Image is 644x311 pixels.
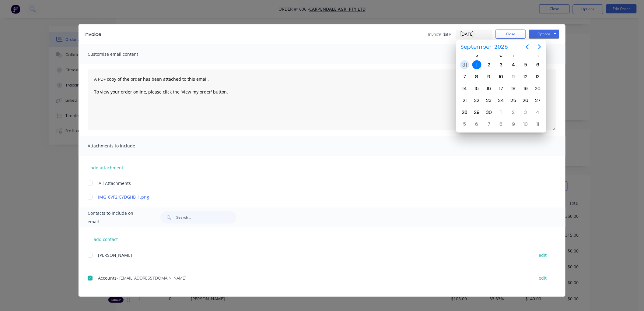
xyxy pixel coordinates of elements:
div: Invoice [85,31,101,38]
div: Friday, September 19, 2025 [521,84,530,93]
div: Sunday, September 21, 2025 [460,96,469,105]
div: Tuesday, September 2, 2025 [485,60,494,69]
div: T [507,54,520,59]
div: Tuesday, September 30, 2025 [485,108,494,117]
div: Monday, September 15, 2025 [472,84,481,93]
div: Friday, September 5, 2025 [521,60,530,69]
button: add attachment [88,163,126,172]
div: F [520,54,532,59]
a: IMG_8VF2ICYDGHB_1.png [98,194,528,200]
span: [PERSON_NAME] [98,252,132,258]
div: Wednesday, October 8, 2025 [497,120,506,129]
span: 2025 [493,41,509,52]
div: Sunday, September 7, 2025 [460,72,469,81]
span: Customise email content [88,50,155,58]
div: Tuesday, September 16, 2025 [485,84,494,93]
div: Tuesday, September 9, 2025 [485,72,494,81]
div: Wednesday, September 17, 2025 [497,84,506,93]
button: edit [535,251,551,259]
div: Wednesday, September 24, 2025 [497,96,506,105]
div: Friday, October 3, 2025 [521,108,530,117]
input: Search... [176,211,236,224]
div: Thursday, September 4, 2025 [509,60,518,69]
span: Invoice date [428,31,451,37]
button: Previous page [521,41,534,53]
div: Saturday, September 20, 2025 [533,84,542,93]
button: add contact [88,235,124,244]
div: T [483,54,495,59]
div: M [471,54,483,59]
div: Wednesday, September 10, 2025 [497,72,506,81]
div: Monday, October 6, 2025 [472,120,481,129]
div: W [495,54,507,59]
div: Monday, September 22, 2025 [472,96,481,105]
span: All Attachments [99,180,131,186]
div: Sunday, September 28, 2025 [460,108,469,117]
span: September [459,41,493,52]
div: Tuesday, September 23, 2025 [485,96,494,105]
div: Friday, September 26, 2025 [521,96,530,105]
div: Saturday, October 4, 2025 [533,108,542,117]
div: Sunday, October 5, 2025 [460,120,469,129]
div: Tuesday, October 7, 2025 [485,120,494,129]
div: Sunday, August 31, 2025 [460,60,469,69]
div: Saturday, September 6, 2025 [533,60,542,69]
div: Friday, October 10, 2025 [521,120,530,129]
textarea: A PDF copy of the order has been attached to this email. To view your order online, please click ... [88,69,556,130]
div: Monday, September 29, 2025 [472,108,481,117]
span: Attachments to include [88,142,155,150]
button: Next page [534,41,546,53]
div: Wednesday, October 1, 2025 [497,108,506,117]
button: September2025 [457,41,512,52]
span: Accounts [98,275,117,281]
div: Thursday, September 11, 2025 [509,72,518,81]
span: - [EMAIL_ADDRESS][DOMAIN_NAME] [117,275,186,281]
button: edit [535,274,551,282]
div: Today, Monday, September 1, 2025 [472,60,481,69]
div: Wednesday, September 3, 2025 [497,60,506,69]
div: Monday, September 8, 2025 [472,72,481,81]
div: S [532,54,544,59]
div: Saturday, October 11, 2025 [533,120,542,129]
div: Friday, September 12, 2025 [521,72,530,81]
span: Contacts to include on email [88,209,145,226]
button: Options [529,30,559,39]
div: Sunday, September 14, 2025 [460,84,469,93]
div: Saturday, September 13, 2025 [533,72,542,81]
div: Thursday, September 18, 2025 [509,84,518,93]
div: Saturday, September 27, 2025 [533,96,542,105]
div: Thursday, October 9, 2025 [509,120,518,129]
div: S [458,54,471,59]
button: Close [495,30,526,39]
div: Thursday, October 2, 2025 [509,108,518,117]
div: Thursday, September 25, 2025 [509,96,518,105]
